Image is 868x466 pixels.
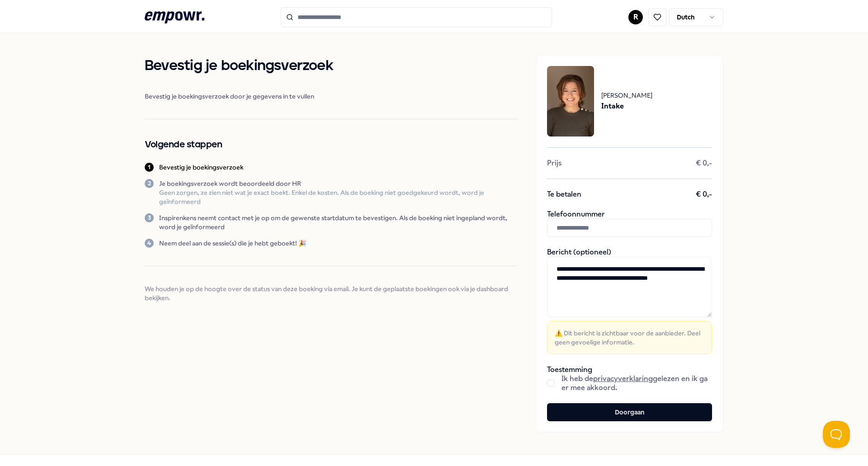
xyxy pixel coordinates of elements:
span: Bevestig je boekingsverzoek door je gegevens in te vullen [145,92,518,101]
p: Neem deel aan de sessie(s) die je hebt geboekt! 🎉 [159,239,306,248]
span: We houden je op de hoogte over de status van deze boeking via email. Je kunt de geplaatste boekin... [145,284,518,302]
a: privacyverklaring [593,374,653,383]
span: [PERSON_NAME] [601,90,652,100]
p: Inspirenkens neemt contact met je op om de gewenste startdatum te bevestigen. Als de boeking niet... [159,213,518,231]
span: € 0,- [696,159,712,168]
p: Geen zorgen, ze zien niet wat je exact boekt. Enkel de kosten. Als de boeking niet goedgekeurd wo... [159,188,518,206]
span: Te betalen [547,190,581,199]
div: Bericht (optioneel) [547,248,712,354]
div: Telefoonnummer [547,210,712,237]
span: € 0,- [696,190,712,199]
span: Ik heb de gelezen en ik ga er mee akkoord. [561,374,712,392]
p: Bevestig je boekingsverzoek [159,163,243,172]
div: 3 [145,213,154,222]
h1: Bevestig je boekingsverzoek [145,55,518,77]
iframe: Help Scout Beacon - Open [823,421,850,448]
p: Je boekingsverzoek wordt beoordeeld door HR [159,179,518,188]
div: 4 [145,239,154,248]
button: Doorgaan [547,403,712,421]
img: package image [547,66,594,137]
div: Toestemming [547,365,712,392]
button: R [628,10,643,24]
div: 2 [145,179,154,188]
span: Prijs [547,159,561,168]
div: 1 [145,163,154,172]
span: ⚠️ Dit bericht is zichtbaar voor de aanbieder. Deel geen gevoelige informatie. [555,329,704,347]
h2: Volgende stappen [145,137,518,152]
input: Search for products, categories or subcategories [281,7,552,27]
span: Intake [601,100,652,112]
